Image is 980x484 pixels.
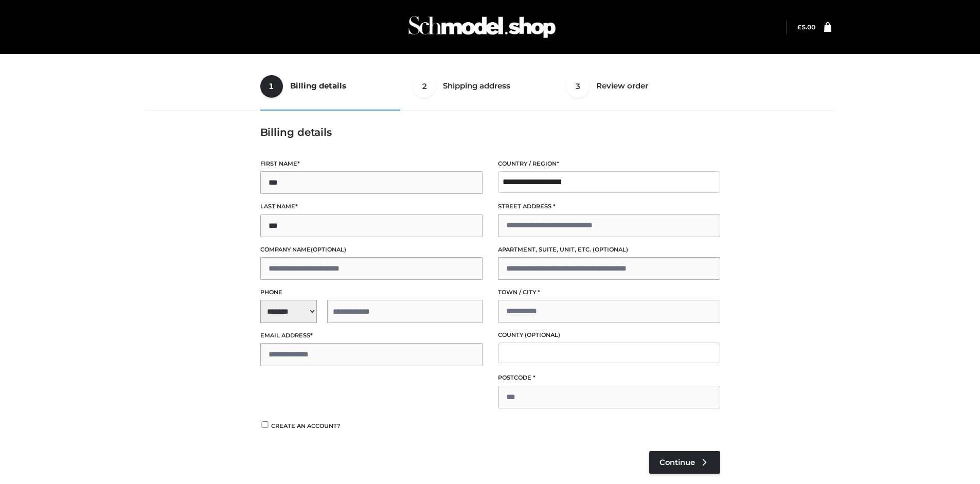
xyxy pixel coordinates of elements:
[260,126,720,138] h3: Billing details
[797,23,815,31] a: £5.00
[311,246,346,253] span: (optional)
[260,421,270,428] input: Create an account?
[260,245,483,255] label: Company name
[260,288,483,297] label: Phone
[593,246,628,253] span: (optional)
[498,202,720,211] label: Street address
[797,23,801,31] span: £
[498,373,720,383] label: Postcode
[660,458,695,467] span: Continue
[271,422,341,429] span: Create an account?
[498,330,720,340] label: County
[498,159,720,169] label: Country / Region
[797,23,815,31] bdi: 5.00
[498,288,720,297] label: Town / City
[649,451,720,474] a: Continue
[260,331,483,340] label: Email address
[260,202,483,211] label: Last name
[260,159,483,169] label: First name
[405,7,559,47] img: Schmodel Admin 964
[525,331,560,338] span: (optional)
[498,245,720,255] label: Apartment, suite, unit, etc.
